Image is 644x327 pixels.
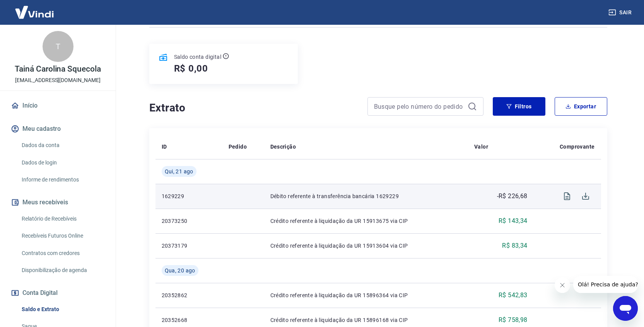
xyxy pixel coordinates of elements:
[270,143,296,151] p: Descrição
[162,143,167,151] p: ID
[497,192,528,201] p: -R$ 226,68
[499,291,528,300] p: R$ 542,83
[270,291,462,299] p: Crédito referente à liquidação da UR 15896364 via CIP
[43,31,73,62] div: T
[19,155,106,171] a: Dados de login
[229,143,247,151] p: Pedido
[19,172,106,188] a: Informe de rendimentos
[165,267,195,274] span: Qua, 20 ago
[493,97,545,116] button: Filtros
[560,143,594,151] p: Comprovante
[270,217,462,225] p: Crédito referente à liquidação da UR 15913675 via CIP
[162,316,216,324] p: 20352668
[499,315,528,325] p: R$ 758,98
[19,228,106,244] a: Recebíveis Futuros Online
[374,101,465,112] input: Busque pelo número do pedido
[576,187,595,205] span: Download
[149,100,358,116] h4: Extrato
[9,194,106,211] button: Meus recebíveis
[15,76,101,84] p: [EMAIL_ADDRESS][DOMAIN_NAME]
[9,0,60,24] img: Vindi
[9,97,106,114] a: Início
[558,187,576,205] span: Visualizar
[9,284,106,301] button: Conta Digital
[162,192,216,200] p: 1629229
[270,192,462,200] p: Débito referente à transferência bancária 1629229
[502,241,527,250] p: R$ 83,34
[19,301,106,317] a: Saldo e Extrato
[162,242,216,250] p: 20373179
[19,137,106,153] a: Dados da conta
[162,217,216,225] p: 20373250
[270,316,462,324] p: Crédito referente à liquidação da UR 15896168 via CIP
[174,53,222,61] p: Saldo conta digital
[613,296,638,321] iframe: Botão para abrir a janela de mensagens
[474,143,488,151] p: Valor
[607,5,635,20] button: Sair
[555,97,607,116] button: Exportar
[165,168,193,175] span: Qui, 21 ago
[573,276,638,293] iframe: Mensagem da empresa
[270,242,462,250] p: Crédito referente à liquidação da UR 15913604 via CIP
[162,291,216,299] p: 20352862
[19,245,106,261] a: Contratos com credores
[499,216,528,226] p: R$ 143,34
[5,5,65,12] span: Olá! Precisa de ajuda?
[555,277,570,293] iframe: Fechar mensagem
[19,211,106,227] a: Relatório de Recebíveis
[9,120,106,137] button: Meu cadastro
[15,65,101,73] p: Tainá Carolina Squecola
[174,62,208,75] h5: R$ 0,00
[19,262,106,278] a: Disponibilização de agenda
